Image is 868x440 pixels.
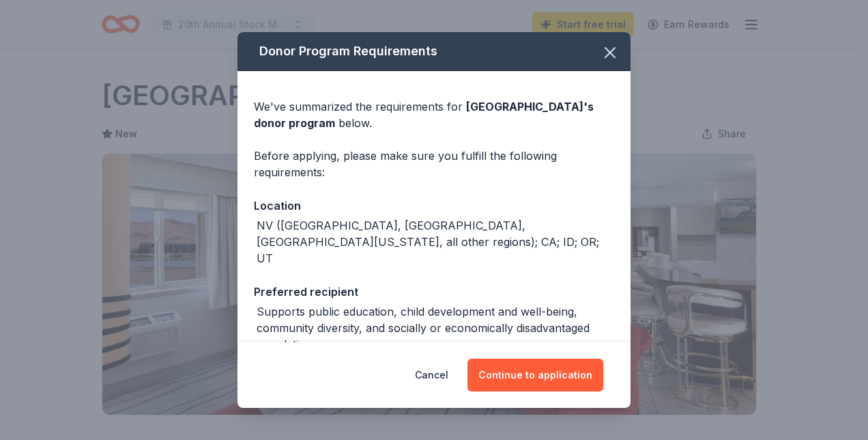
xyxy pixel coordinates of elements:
div: Donor Program Requirements [237,32,631,71]
div: Before applying, please make sure you fulfill the following requirements: [254,148,614,180]
div: Supports public education, child development and well-being, community diversity, and socially or... [257,303,614,353]
div: Preferred recipient [254,283,614,301]
button: Continue to application [467,359,603,391]
div: Location [254,197,614,215]
div: NV ([GEOGRAPHIC_DATA], [GEOGRAPHIC_DATA], [GEOGRAPHIC_DATA][US_STATE], all other regions); CA; ID... [257,217,614,266]
button: Cancel [415,359,448,391]
div: We've summarized the requirements for below. [254,98,614,131]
